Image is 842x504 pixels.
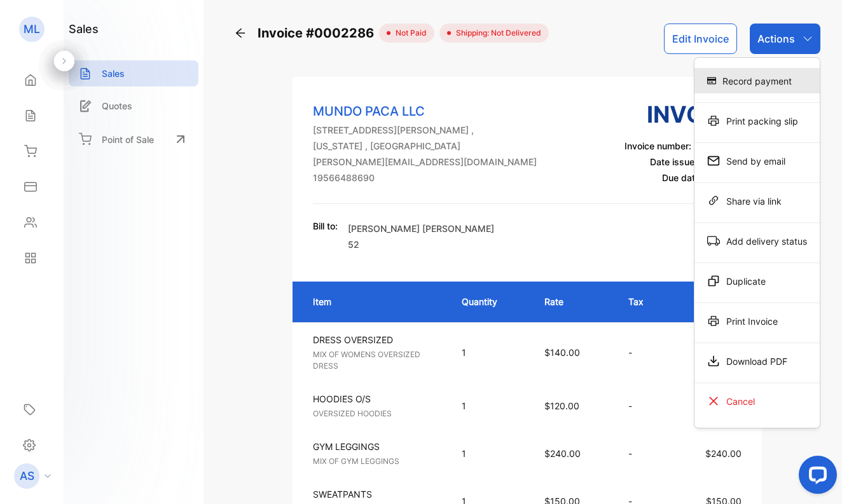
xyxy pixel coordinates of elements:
div: Share via link [694,188,820,214]
p: Point of Sale [102,133,154,146]
p: HOODIES O/S [313,392,439,405]
p: Quantity [462,295,519,308]
p: [PERSON_NAME][EMAIL_ADDRESS][DOMAIN_NAME] [313,155,537,168]
p: - [628,447,658,460]
span: not paid [390,27,427,39]
span: Invoice number: [625,140,691,151]
p: - [628,399,658,412]
div: Record payment [694,68,820,93]
span: $240.00 [544,448,581,459]
div: Add delivery status [694,228,820,254]
p: Quotes [102,99,132,112]
p: 1 [462,399,519,412]
button: Actions [750,24,820,54]
p: SWEATPANTS [313,487,439,501]
p: [US_STATE] , [GEOGRAPHIC_DATA] [313,139,537,153]
span: Shipping: Not Delivered [451,27,541,39]
p: Rate [544,295,603,308]
p: MIX OF WOMENS OVERSIZED DRESS [313,349,439,372]
span: Date issued: [650,156,703,167]
p: 19566488690 [313,171,537,184]
p: [STREET_ADDRESS][PERSON_NAME] , [313,123,537,137]
p: DRESS OVERSIZED [313,333,439,346]
p: [PERSON_NAME] [PERSON_NAME] [348,222,494,235]
button: Edit Invoice [664,24,737,54]
h3: Invoice [625,97,742,132]
p: 1 [462,346,519,359]
p: GYM LEGGINGS [313,440,439,453]
p: Actions [757,31,795,46]
a: Point of Sale [69,125,198,153]
a: Sales [69,60,198,86]
div: Download PDF [694,348,820,374]
p: Bill to: [313,219,338,233]
p: Tax [628,295,658,308]
span: $240.00 [705,448,742,459]
span: Due date: [662,172,703,183]
p: 1 [462,447,519,460]
p: AS [20,468,34,484]
div: Send by email [694,148,820,174]
p: ML [24,21,40,37]
p: MUNDO PACA LLC [313,102,537,121]
span: Invoice #0002286 [258,24,379,43]
div: Print Invoice [694,308,820,334]
p: MIX OF GYM LEGGINGS [313,456,439,467]
p: Sales [102,67,125,80]
p: OVERSIZED HOODIES [313,408,439,419]
p: Item [313,295,436,308]
p: 52 [348,238,494,251]
div: Duplicate [694,268,820,294]
div: Cancel [694,388,820,414]
div: Print packing slip [694,108,820,133]
p: - [628,346,658,359]
p: Amount [684,295,742,308]
span: $140.00 [544,347,580,358]
span: $120.00 [544,400,579,411]
a: Quotes [69,93,198,119]
iframe: LiveChat chat widget [789,451,842,504]
h1: sales [69,20,99,37]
